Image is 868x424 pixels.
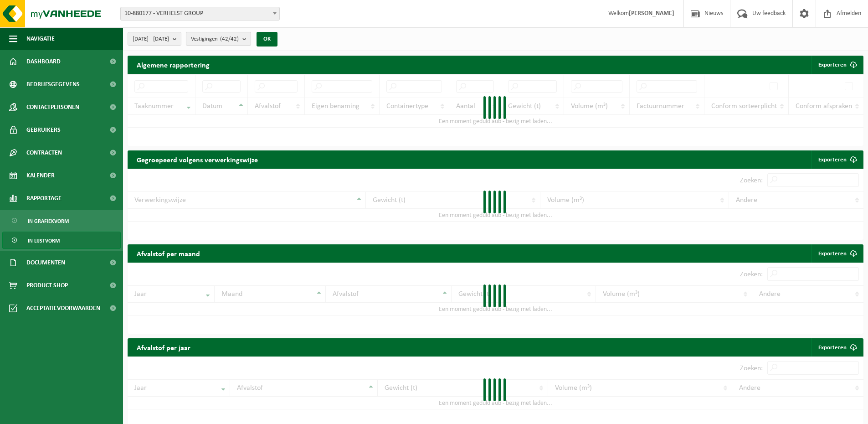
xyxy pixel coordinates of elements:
[128,32,181,46] button: [DATE] - [DATE]
[26,119,61,141] span: Gebruikers
[26,141,62,164] span: Contracten
[26,187,62,210] span: Rapportage
[120,7,280,21] span: 10-880177 - VERHELST GROUP
[811,244,863,263] a: Exporteren
[26,27,55,50] span: Navigatie
[128,150,267,168] h2: Gegroepeerd volgens verwerkingswijze
[26,50,61,73] span: Dashboard
[811,56,863,74] button: Exporteren
[121,7,279,20] span: 10-880177 - VERHELST GROUP
[26,251,65,274] span: Documenten
[26,164,55,187] span: Kalender
[128,56,219,74] h2: Algemene rapportering
[28,232,60,249] span: In lijstvorm
[2,212,121,229] a: In grafiekvorm
[811,150,863,169] a: Exporteren
[257,32,277,47] button: OK
[26,274,68,297] span: Product Shop
[811,338,863,357] a: Exporteren
[28,212,69,230] span: In grafiekvorm
[133,32,169,46] span: [DATE] - [DATE]
[2,232,121,249] a: In lijstvorm
[26,73,80,96] span: Bedrijfsgegevens
[128,338,200,356] h2: Afvalstof per jaar
[191,32,239,46] span: Vestigingen
[186,32,251,46] button: Vestigingen(42/42)
[128,244,209,262] h2: Afvalstof per maand
[26,96,79,119] span: Contactpersonen
[26,297,100,320] span: Acceptatievoorwaarden
[220,36,239,42] count: (42/42)
[629,10,674,17] strong: [PERSON_NAME]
